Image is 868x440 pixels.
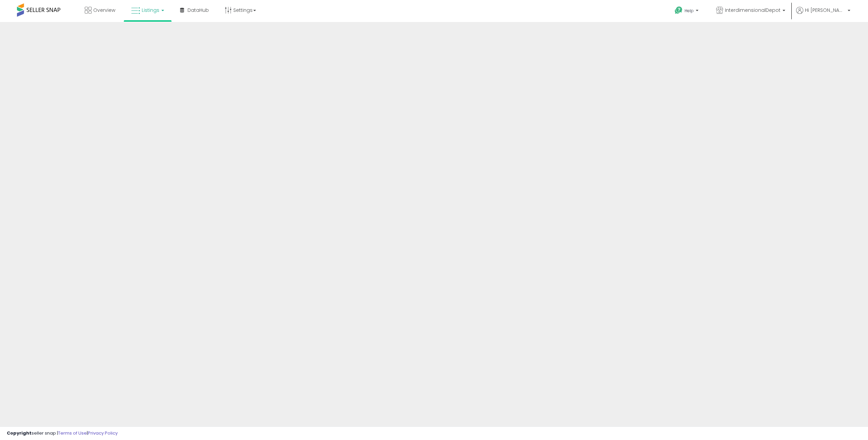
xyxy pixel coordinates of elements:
[188,7,209,14] span: DataHub
[685,8,694,14] span: Help
[796,7,850,22] a: Hi [PERSON_NAME]
[93,7,115,14] span: Overview
[674,6,683,15] i: Get Help
[805,7,846,14] span: Hi [PERSON_NAME]
[725,7,781,14] span: InterdimensionalDepot
[669,1,705,22] a: Help
[142,7,159,14] span: Listings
